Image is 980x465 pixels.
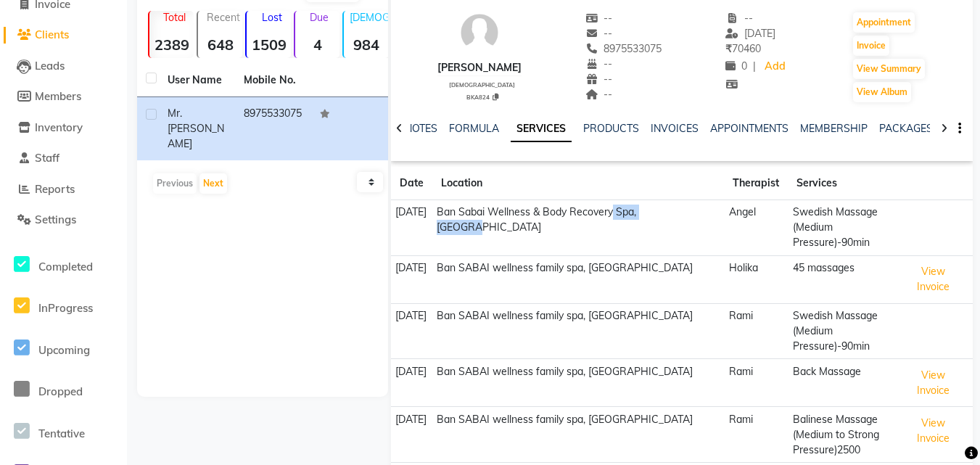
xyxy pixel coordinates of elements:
[199,173,227,194] button: Next
[432,167,725,200] th: Location
[853,12,915,33] button: Appointment
[449,122,499,135] a: FORMULA
[511,116,572,142] a: SERVICES
[725,42,732,55] span: ₹
[405,122,437,135] a: NOTES
[724,167,788,200] th: Therapist
[725,42,761,55] span: 70460
[585,73,613,86] span: --
[710,122,788,135] a: APPOINTMENTS
[853,59,925,79] button: View Summary
[800,122,868,135] a: MEMBERSHIP
[788,303,894,359] td: Swedish Massage (Medium Pressure)-90min
[725,59,747,73] span: 0
[38,260,93,273] span: Completed
[35,28,69,41] span: Clients
[35,120,83,134] span: Inventory
[432,303,725,359] td: Ban SABAI wellness family spa, [GEOGRAPHIC_DATA]
[4,89,123,105] a: Members
[38,384,83,398] span: Dropped
[788,255,894,303] td: 45 massages
[724,255,788,303] td: Holika
[585,12,613,25] span: --
[753,59,756,74] span: |
[159,64,235,97] th: User Name
[4,181,123,198] a: Reports
[724,407,788,463] td: Rami
[583,122,639,135] a: PRODUCTS
[247,36,291,54] strong: 1509
[252,11,291,24] p: Lost
[432,407,725,463] td: Ban SABAI wellness family spa, [GEOGRAPHIC_DATA]
[853,36,889,56] button: Invoice
[432,359,725,407] td: Ban SABAI wellness family spa, [GEOGRAPHIC_DATA]
[651,122,699,135] a: INVOICES
[4,58,123,75] a: Leads
[585,42,662,55] span: 8975533075
[38,301,93,315] span: InProgress
[788,407,894,463] td: Balinese Massage (Medium to Strong Pressure)2500
[432,200,725,256] td: Ban Sabai Wellness & Body Recovery Spa, [GEOGRAPHIC_DATA]
[235,64,311,97] th: Mobile No.
[585,27,613,40] span: --
[724,200,788,256] td: Angel
[432,255,725,303] td: Ban SABAI wellness family spa, [GEOGRAPHIC_DATA]
[35,182,75,196] span: Reports
[449,81,515,89] span: [DEMOGRAPHIC_DATA]
[4,212,123,229] a: Settings
[35,89,81,103] span: Members
[4,150,123,167] a: Staff
[198,36,242,54] strong: 648
[585,88,613,101] span: --
[4,120,123,136] a: Inventory
[4,27,123,44] a: Clients
[235,97,311,160] td: 8975533075
[35,213,76,226] span: Settings
[344,36,388,54] strong: 984
[788,200,894,256] td: Swedish Massage (Medium Pressure)-90min
[899,260,968,298] button: View Invoice
[437,60,522,75] div: [PERSON_NAME]
[391,407,432,463] td: [DATE]
[853,82,911,102] button: View Album
[899,364,968,402] button: View Invoice
[879,122,933,135] a: PACKAGES
[391,167,432,200] th: Date
[295,36,339,54] strong: 4
[788,167,894,200] th: Services
[458,11,501,54] img: avatar
[725,27,775,40] span: [DATE]
[155,11,194,24] p: Total
[38,343,90,357] span: Upcoming
[168,107,182,120] span: Mr.
[391,200,432,256] td: [DATE]
[391,303,432,359] td: [DATE]
[350,11,388,24] p: [DEMOGRAPHIC_DATA]
[204,11,242,24] p: Recent
[391,359,432,407] td: [DATE]
[35,59,65,73] span: Leads
[391,255,432,303] td: [DATE]
[168,122,224,150] span: [PERSON_NAME]
[762,57,787,77] a: Add
[724,303,788,359] td: Rami
[585,57,613,70] span: --
[724,359,788,407] td: Rami
[899,412,968,450] button: View Invoice
[38,427,85,440] span: Tentative
[443,91,522,102] div: BKA824
[298,11,339,24] p: Due
[788,359,894,407] td: Back Massage
[725,12,753,25] span: --
[35,151,59,165] span: Staff
[149,36,194,54] strong: 2389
